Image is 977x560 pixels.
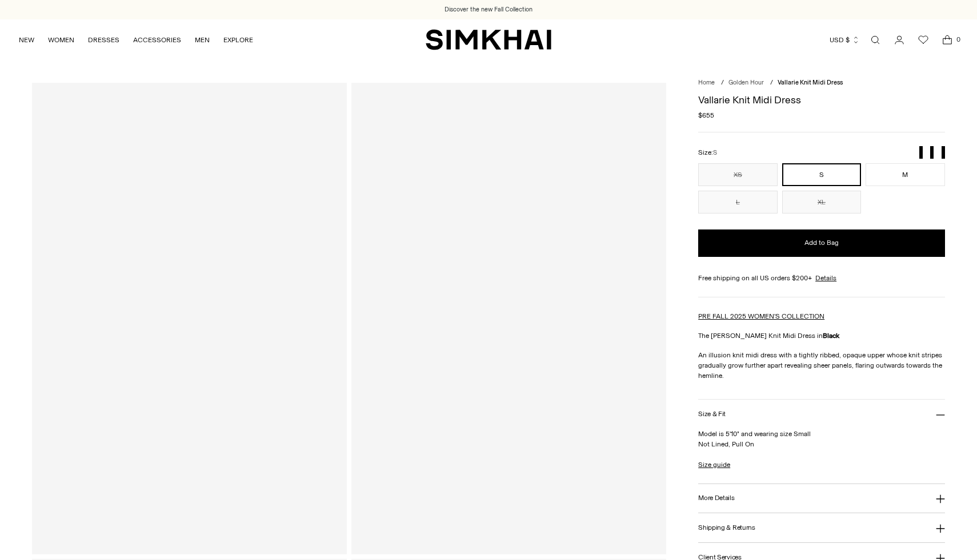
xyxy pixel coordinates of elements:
span: Vallarie Knit Midi Dress [778,79,843,86]
div: / [770,78,773,88]
a: Vallarie Knit Midi Dress [32,83,347,554]
span: $655 [698,110,714,120]
a: MEN [195,27,210,53]
a: WOMEN [48,27,74,53]
a: Discover the new Fall Collection [445,5,532,14]
button: USD $ [830,27,860,53]
button: Size & Fit [698,400,944,429]
button: More Details [698,484,944,513]
a: NEW [19,27,34,53]
a: Vallarie Knit Midi Dress [351,83,666,554]
a: PRE FALL 2025 WOMEN'S COLLECTION [698,312,824,320]
a: Wishlist [912,29,935,51]
h3: Size & Fit [698,410,726,418]
h1: Vallarie Knit Midi Dress [698,95,944,105]
button: XL [782,191,861,213]
h3: Shipping & Returns [698,524,755,531]
button: Add to Bag [698,229,944,257]
span: S [713,149,717,156]
button: XS [698,163,777,186]
a: Size guide [698,460,730,470]
a: SIMKHAI [426,29,551,51]
p: Model is 5'10" and wearing size Small Not Lined, Pull On [698,429,944,449]
div: Free shipping on all US orders $200+ [698,273,944,283]
span: 0 [953,34,963,45]
button: M [866,163,944,186]
button: Shipping & Returns [698,513,944,542]
a: DRESSES [88,27,119,53]
a: Home [698,79,715,86]
nav: breadcrumbs [698,78,944,88]
a: ACCESSORIES [133,27,181,53]
a: EXPLORE [223,27,253,53]
strong: Black [823,332,839,340]
button: S [782,163,861,186]
p: The [PERSON_NAME] Knit Midi Dress in [698,331,944,341]
a: Details [815,273,836,283]
a: Golden Hour [728,79,764,86]
a: Open search modal [864,29,887,51]
span: Add to Bag [804,238,839,248]
h3: More Details [698,494,734,502]
label: Size: [698,147,717,158]
button: L [698,191,777,213]
p: An illusion knit midi dress with a tightly ribbed, opaque upper whose knit stripes gradually grow... [698,350,944,381]
a: Open cart modal [936,29,959,51]
div: / [721,78,724,88]
a: Go to the account page [888,29,911,51]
